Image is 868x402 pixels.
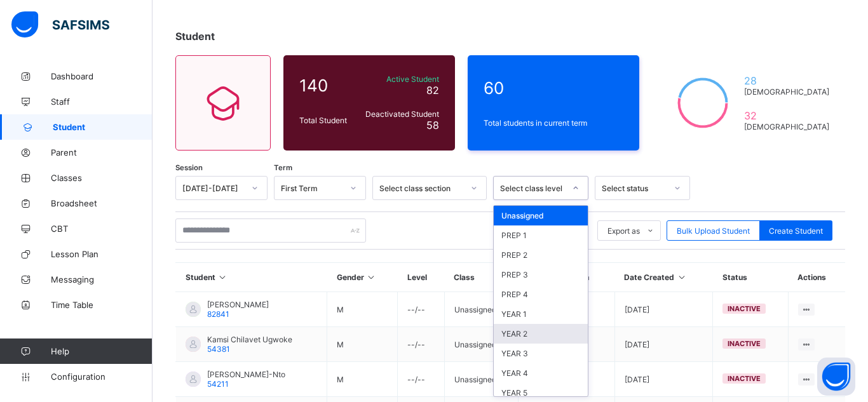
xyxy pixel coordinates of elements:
th: Class [444,263,518,292]
span: 140 [299,76,355,95]
span: inactive [728,374,761,383]
td: [DATE] [614,327,712,362]
th: Level [398,263,444,292]
span: 82 [426,84,439,97]
span: inactive [728,339,761,348]
div: PREP 2 [494,245,588,265]
th: Student [176,263,327,292]
span: 54211 [207,379,229,389]
span: 32 [744,109,829,122]
span: Deactivated Student [362,109,439,119]
th: Date Created [614,263,712,292]
td: Unassigned [444,327,518,362]
span: Active Student [362,74,439,84]
td: M [327,362,398,397]
div: PREP 1 [494,225,588,245]
th: Gender [327,263,398,292]
span: Export as [607,226,640,236]
span: 82841 [207,309,229,319]
span: Kamsi Chilavet Ugwoke [207,335,292,344]
td: [DATE] [614,292,712,327]
th: Actions [788,263,845,292]
td: --/-- [398,292,444,327]
span: 58 [426,119,439,131]
span: Time Table [51,300,153,310]
span: CBT [51,224,153,234]
button: Open asap [817,358,855,396]
i: Sort in Ascending Order [676,272,687,282]
span: Total students in current term [484,118,623,128]
td: --/-- [398,327,444,362]
img: safsims [11,11,109,38]
span: Classes [51,173,153,183]
td: [DATE] [614,362,712,397]
div: First Term [281,184,342,193]
span: Term [274,163,292,172]
div: YEAR 1 [494,304,588,324]
span: Student [175,30,215,43]
div: Select class section [379,184,463,193]
td: M [327,327,398,362]
span: 60 [484,78,623,98]
span: Broadsheet [51,198,153,208]
span: Help [51,346,152,356]
span: 54381 [207,344,230,354]
span: Lesson Plan [51,249,153,259]
span: inactive [728,304,761,313]
span: Student [53,122,153,132]
div: PREP 3 [494,265,588,285]
th: Status [713,263,789,292]
span: Dashboard [51,71,153,81]
span: Bulk Upload Student [677,226,750,236]
span: [PERSON_NAME] [207,300,269,309]
span: [PERSON_NAME]-Nto [207,370,285,379]
div: PREP 4 [494,285,588,304]
span: Parent [51,147,153,157]
td: Unassigned [444,292,518,327]
div: YEAR 3 [494,344,588,363]
span: Create Student [769,226,823,236]
div: [DATE]-[DATE] [182,184,244,193]
td: M [327,292,398,327]
span: [DEMOGRAPHIC_DATA] [744,87,829,97]
span: 28 [744,74,829,87]
td: Unassigned [444,362,518,397]
span: Staff [51,97,153,107]
div: YEAR 2 [494,324,588,344]
div: Select status [602,184,667,193]
i: Sort in Ascending Order [217,272,228,282]
span: [DEMOGRAPHIC_DATA] [744,122,829,131]
span: Session [175,163,203,172]
div: YEAR 4 [494,363,588,383]
span: Messaging [51,274,153,285]
div: Total Student [296,112,358,128]
div: Unassigned [494,206,588,225]
td: --/-- [398,362,444,397]
div: Select class level [500,184,565,193]
i: Sort in Ascending Order [366,272,377,282]
span: Configuration [51,372,152,382]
